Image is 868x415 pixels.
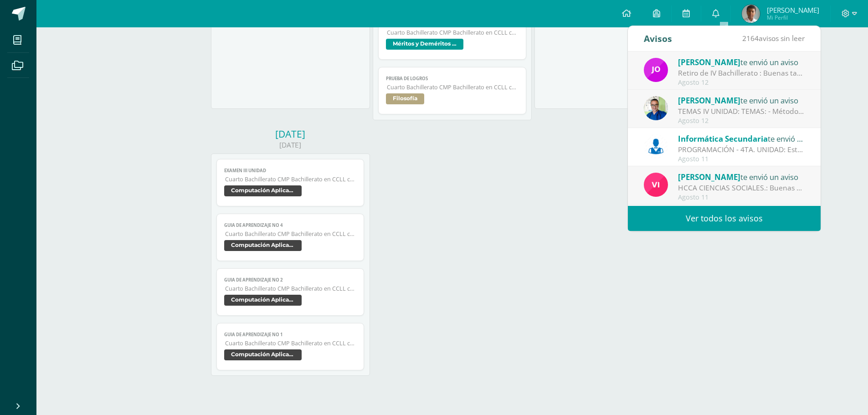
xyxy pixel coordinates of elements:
div: HCCA CIENCIAS SOCIALES.: Buenas tardes a todos, un gusto saludarles. Por este medio envió la HCCA... [678,183,805,193]
span: avisos sin leer [742,33,805,43]
img: 6ed6846fa57649245178fca9fc9a58dd.png [644,134,668,159]
a: GUIA DE APRENDIZAJE NO 1Cuarto Bachillerato CMP Bachillerato en CCLL con Orientación en Computaci... [216,323,365,370]
div: Avisos [644,26,672,51]
span: Computación Aplicada (Informática) [224,349,302,360]
a: Prueba de logrosCuarto Bachillerato CMP Bachillerato en CCLL con Orientación en ComputaciónFilosofía [378,67,526,114]
span: 2164 [742,33,759,43]
a: EXAMEN III UNIDADCuarto Bachillerato CMP Bachillerato en CCLL con Orientación en ComputaciónCompu... [216,159,365,206]
div: te envió un aviso [678,56,805,68]
span: Cuarto Bachillerato CMP Bachillerato en CCLL con Orientación en Computación [225,230,357,238]
img: ea99d1062f58a46360fad08a1855c1a4.png [742,5,760,23]
span: Cuarto Bachillerato CMP Bachillerato en CCLL con Orientación en Computación [225,175,357,183]
img: 692ded2a22070436d299c26f70cfa591.png [644,96,668,120]
span: Cuarto Bachillerato CMP Bachillerato en CCLL con Orientación en Computación [387,29,519,36]
span: Computación Aplicada (Informática) [224,185,302,196]
span: GUIA DE APRENDIZAJE NO 2 [224,277,357,283]
span: Computación Aplicada (Informática) [224,240,302,251]
a: Ver todos los avisos [628,206,821,231]
img: 6614adf7432e56e5c9e182f11abb21f1.png [644,58,668,82]
div: te envió un aviso [678,171,805,183]
div: te envió un aviso [678,133,805,144]
span: Computación Aplicada (Informática) [224,295,302,306]
div: Agosto 12 [678,79,805,87]
div: Retiro de IV Bachillerato : Buenas tardes, Se les solicita a los siguientes jóvenes que lleven ma... [678,68,805,78]
div: Agosto 11 [678,194,805,201]
a: GUIA DE APRENDIZAJE NO 4Cuarto Bachillerato CMP Bachillerato en CCLL con Orientación en Computaci... [216,214,365,261]
a: ConductaCuarto Bachillerato CMP Bachillerato en CCLL con Orientación en ComputaciónMéritos y Demé... [378,12,526,60]
div: Agosto 11 [678,155,805,163]
span: Mi Perfil [767,14,819,21]
div: [DATE] [211,140,370,150]
div: PROGRAMACIÓN - 4TA. UNIDAD: Estimados todos, el motivo es hacerles llegar el material que trabajo... [678,144,805,155]
div: [DATE] [211,128,370,140]
div: te envió un aviso [678,94,805,106]
span: [PERSON_NAME] [678,57,740,67]
span: GUIA DE APRENDIZAJE NO 4 [224,222,357,228]
img: bd6d0aa147d20350c4821b7c643124fa.png [644,173,668,197]
span: Cuarto Bachillerato CMP Bachillerato en CCLL con Orientación en Computación [225,285,357,292]
span: Filosofía [386,93,424,104]
span: [PERSON_NAME] [678,172,740,182]
span: Méritos y Deméritos 4to. Bach. en CCLL. "C" [386,39,463,50]
span: [PERSON_NAME] [767,5,819,15]
span: Informática Secundaria [678,133,768,144]
span: Cuarto Bachillerato CMP Bachillerato en CCLL con Orientación en Computación [225,339,357,347]
a: GUIA DE APRENDIZAJE NO 2Cuarto Bachillerato CMP Bachillerato en CCLL con Orientación en Computaci... [216,268,365,316]
div: TEMAS IV UNIDAD: TEMAS: - Método científico - Teoría celular - Taxonomía - Código genético *Las f... [678,106,805,117]
span: GUIA DE APRENDIZAJE NO 1 [224,332,357,338]
span: Prueba de logros [386,76,519,82]
span: EXAMEN III UNIDAD [224,168,357,174]
div: Agosto 12 [678,117,805,125]
span: Cuarto Bachillerato CMP Bachillerato en CCLL con Orientación en Computación [387,83,519,91]
span: [PERSON_NAME] [678,95,740,106]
